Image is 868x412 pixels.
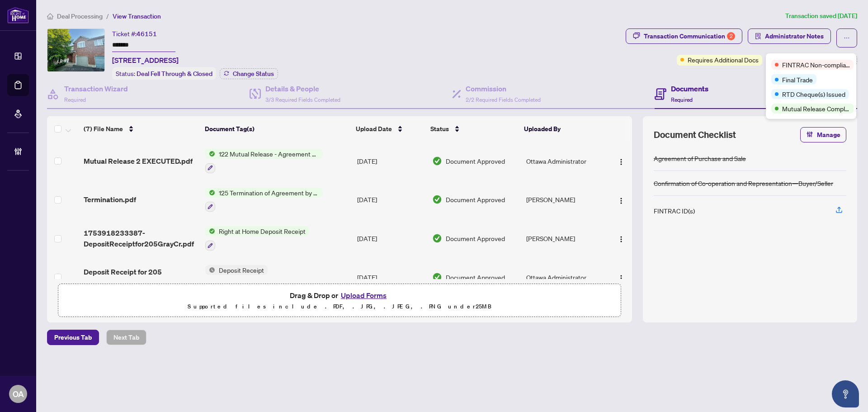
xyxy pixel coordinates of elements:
span: 122 Mutual Release - Agreement of Purchase and Sale [215,149,322,159]
h4: Details & People [265,83,340,94]
img: Status Icon [205,226,215,236]
img: Status Icon [205,188,215,198]
img: Logo [618,236,625,243]
span: OA [13,388,24,400]
img: Document Status [432,272,442,282]
button: Status IconRight at Home Deposit Receipt [205,226,309,251]
img: Status Icon [205,265,215,275]
p: Supported files include .PDF, .JPG, .JPEG, .PNG under 25 MB [64,301,615,312]
li: / [106,11,109,21]
button: Logo [614,231,628,246]
span: Administrator Notes [765,29,824,43]
span: Document Checklist [654,128,736,141]
img: logo [7,7,29,24]
span: Termination.pdf [84,194,136,205]
span: ellipsis [844,35,850,41]
button: Previous Tab [47,330,99,345]
img: Logo [618,275,625,282]
td: Ottawa Administrator [523,142,605,180]
span: RTD Cheque(s) Issued [782,89,845,99]
div: Transaction Communication [644,29,735,43]
span: 2/2 Required Fields Completed [466,96,541,103]
span: Deposit Receipt for 205 [PERSON_NAME].pdf [84,266,198,288]
button: Status Icon125 Termination of Agreement by Buyer - Agreement of Purchase and Sale [205,188,322,212]
span: Requires Additional Docs [688,55,759,65]
span: [STREET_ADDRESS] [112,55,179,66]
span: Deal Processing [57,12,103,20]
img: Document Status [432,156,442,166]
span: Mutual Release 2 EXECUTED.pdf [84,156,193,166]
th: (7) File Name [80,116,201,142]
span: 46151 [137,30,157,38]
div: Confirmation of Co-operation and Representation—Buyer/Seller [654,178,833,188]
button: Logo [614,270,628,284]
img: Document Status [432,233,442,243]
img: Document Status [432,194,442,204]
button: Administrator Notes [748,28,831,44]
td: [DATE] [354,258,429,297]
td: [PERSON_NAME] [523,180,605,219]
span: FINTRAC Non-compliant [782,60,850,70]
button: Logo [614,154,628,168]
span: Drag & Drop orUpload FormsSupported files include .PDF, .JPG, .JPEG, .PNG under25MB [58,284,621,317]
span: Deposit Receipt [215,265,268,275]
h4: Commission [466,83,541,94]
button: Transaction Communication2 [626,28,742,44]
span: Document Approved [446,272,505,282]
span: View Transaction [113,12,161,20]
span: Drag & Drop or [290,289,389,301]
img: IMG-X12184576_1.jpg [47,29,104,71]
span: Deal Fell Through & Closed [137,70,212,78]
h4: Transaction Wizard [64,83,128,94]
span: Document Approved [446,233,505,243]
th: Document Tag(s) [201,116,353,142]
span: home [47,13,53,19]
span: Document Approved [446,194,505,204]
button: Logo [614,192,628,207]
span: 3/3 Required Fields Completed [265,96,340,103]
span: (7) File Name [84,124,123,134]
img: Status Icon [205,149,215,159]
button: Upload Forms [338,289,389,301]
h4: Documents [671,83,708,94]
span: Upload Date [356,124,392,134]
span: Final Trade [782,75,813,85]
button: Manage [800,127,846,142]
div: Ticket #: [112,28,157,39]
th: Uploaded By [520,116,603,142]
span: 125 Termination of Agreement by Buyer - Agreement of Purchase and Sale [215,188,322,198]
button: Status IconDeposit Receipt [205,265,268,289]
span: Required [64,96,86,103]
button: Next Tab [106,330,146,345]
span: solution [755,33,761,39]
td: Ottawa Administrator [523,258,605,297]
th: Upload Date [352,116,427,142]
span: Change Status [233,71,274,77]
span: Previous Tab [54,330,92,345]
span: Document Approved [446,156,505,166]
span: Mutual Release Completed [782,104,850,114]
span: Right at Home Deposit Receipt [215,226,309,236]
article: Transaction saved [DATE] [785,11,857,21]
td: [DATE] [354,180,429,219]
img: Logo [618,158,625,166]
div: Status: [112,67,216,80]
button: Change Status [220,68,278,79]
button: Open asap [832,380,859,407]
div: Agreement of Purchase and Sale [654,153,746,163]
th: Status [427,116,520,142]
td: [DATE] [354,219,429,258]
img: Logo [618,197,625,204]
td: [DATE] [354,142,429,180]
div: FINTRAC ID(s) [654,206,695,216]
div: 2 [727,32,735,40]
span: Status [430,124,449,134]
button: Status Icon122 Mutual Release - Agreement of Purchase and Sale [205,149,322,173]
span: Required [671,96,693,103]
td: [PERSON_NAME] [523,219,605,258]
span: Manage [817,128,840,142]
span: 1753918233387-DepositReceiptfor205GrayCr.pdf [84,227,198,249]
